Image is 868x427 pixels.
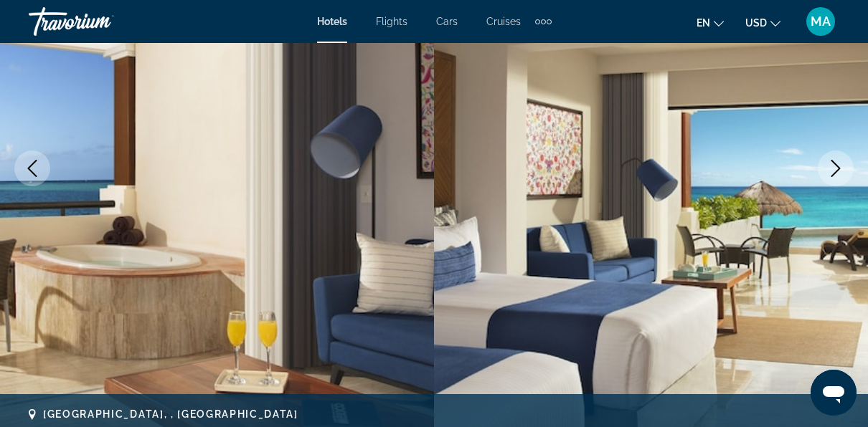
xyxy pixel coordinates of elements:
button: Change language [697,12,724,33]
a: Travorium [29,3,172,40]
span: en [697,17,710,29]
button: Change currency [745,12,780,33]
button: Next image [818,150,854,186]
button: User Menu [802,6,839,37]
iframe: Button to launch messaging window [811,370,857,416]
span: [GEOGRAPHIC_DATA], , [GEOGRAPHIC_DATA] [43,408,298,420]
a: Flights [376,16,407,27]
a: Hotels [317,16,347,27]
a: Cruises [486,16,521,27]
button: Previous image [14,150,50,186]
a: Cars [436,16,458,27]
span: USD [745,17,767,29]
span: MA [811,14,831,29]
button: Extra navigation items [535,10,552,33]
